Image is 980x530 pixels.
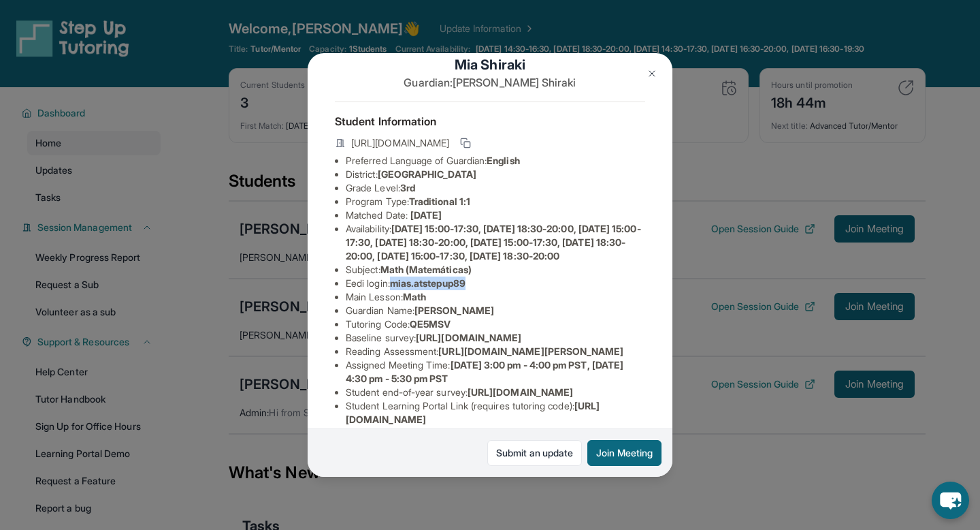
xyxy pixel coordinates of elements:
li: Student end-of-year survey : [346,386,645,399]
li: Grade Level: [346,181,645,195]
span: [URL][DOMAIN_NAME] [416,332,521,343]
span: [DATE] [410,209,442,221]
span: [GEOGRAPHIC_DATA] [378,168,476,180]
li: Eedi login : [346,277,645,290]
span: [URL][DOMAIN_NAME] [351,136,449,150]
h1: Mia Shiraki [335,55,645,74]
li: Assigned Meeting Time : [346,358,645,386]
li: Student Direct Learning Portal Link (no tutoring code required) : [346,426,645,454]
span: [DATE] 15:00-17:30, [DATE] 18:30-20:00, [DATE] 15:00-17:30, [DATE] 18:30-20:00, [DATE] 15:00-17:3... [346,223,641,262]
li: Program Type: [346,195,645,208]
li: Baseline survey : [346,331,645,345]
p: Guardian: [PERSON_NAME] Shiraki [335,74,645,91]
li: Tutoring Code : [346,317,645,331]
a: Submit an update [487,440,582,466]
span: mias.atstepup89 [390,277,465,289]
li: Availability: [346,222,645,263]
span: Math (Matemáticas) [380,264,472,275]
button: chat-button [932,482,969,519]
span: 3rd [400,182,415,193]
span: English [487,155,520,166]
li: Student Learning Portal Link (requires tutoring code) : [346,399,645,426]
li: Guardian Name : [346,304,645,317]
span: [URL][DOMAIN_NAME] [468,386,573,398]
span: Math [403,291,426,302]
img: Close Icon [647,68,657,79]
li: Main Lesson : [346,290,645,304]
span: Traditional 1:1 [409,196,470,207]
li: Matched Date: [346,208,645,222]
li: Preferred Language of Guardian: [346,154,645,168]
span: [DATE] 3:00 pm - 4:00 pm PST, [DATE] 4:30 pm - 5:30 pm PST [346,359,623,384]
button: Copy link [457,135,474,151]
button: Join Meeting [587,440,661,466]
li: Subject : [346,263,645,277]
li: Reading Assessment : [346,345,645,358]
h4: Student Information [335,113,645,129]
span: QE5MSV [410,318,451,330]
span: [PERSON_NAME] [414,305,494,316]
li: District: [346,168,645,181]
span: [URL][DOMAIN_NAME][PERSON_NAME] [438,345,623,357]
